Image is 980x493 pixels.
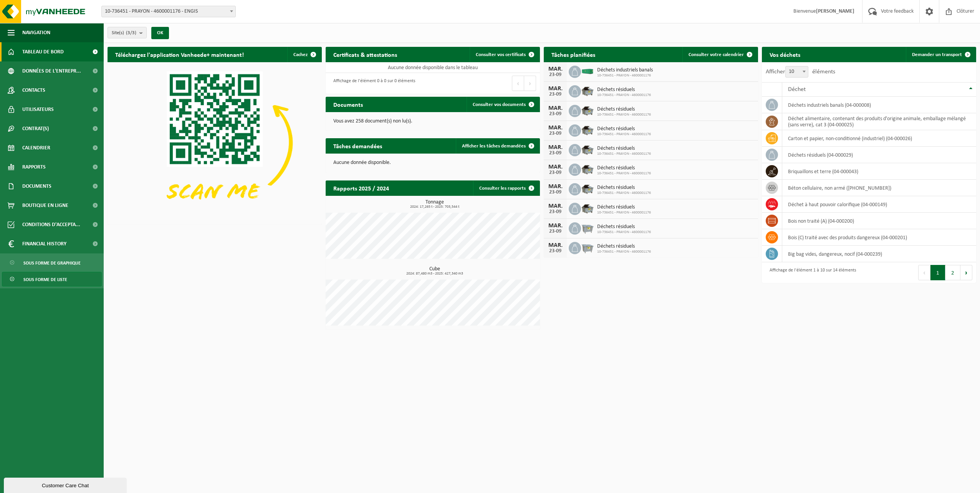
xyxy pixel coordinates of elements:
[548,86,563,92] div: MAR.
[326,180,397,195] h2: Rapports 2025 / 2024
[326,97,371,112] h2: Documents
[597,126,651,132] span: Déchets résiduels
[548,184,563,190] div: MAR.
[329,200,540,209] h3: Tonnage
[782,180,976,196] td: béton cellulaire, non armé ([PHONE_NUMBER])
[333,160,532,165] p: Aucune donnée disponible.
[548,111,563,117] div: 23-09
[689,52,744,57] span: Consulter votre calendrier
[293,52,308,57] span: Cachez
[329,272,540,276] span: 2024: 87,480 m3 - 2025: 427,340 m3
[462,144,526,149] span: Afficher les tâches demandées
[22,100,54,119] span: Utilisateurs
[682,47,757,62] a: Consulter votre calendrier
[548,242,563,248] div: MAR.
[597,191,651,195] span: 10-736451 - PRAYON - 4600001176
[945,265,960,280] button: 2
[548,144,563,151] div: MAR.
[597,204,651,210] span: Déchets résiduels
[22,81,45,100] span: Contacts
[782,246,976,262] td: big bag vides, dangereux, nocif (04-000239)
[766,264,856,281] div: Affichage de l'élément 1 à 10 sur 14 éléments
[333,119,532,124] p: Vous avez 258 document(s) non lu(s).
[597,106,651,112] span: Déchets résiduels
[581,143,594,156] img: WB-5000-GAL-GY-01
[544,47,603,62] h2: Tâches planifiées
[102,6,235,17] span: 10-736451 - PRAYON - 4600001176 - ENGIS
[548,229,563,234] div: 23-09
[22,119,49,138] span: Contrat(s)
[101,6,236,17] span: 10-736451 - PRAYON - 4600001176 - ENGIS
[597,73,653,78] span: 10-736451 - PRAYON - 4600001176
[548,92,563,97] div: 23-09
[581,221,594,234] img: WB-2500-GAL-GY-01
[108,62,322,223] img: Download de VHEPlus App
[960,265,972,280] button: Next
[548,151,563,156] div: 23-09
[782,130,976,147] td: carton et papier, non-conditionné (industriel) (04-000026)
[597,210,651,215] span: 10-736451 - PRAYON - 4600001176
[473,180,539,196] a: Consulter les rapports
[782,163,976,180] td: briquaillons et terre (04-000043)
[548,170,563,175] div: 23-09
[782,196,976,213] td: déchet à haut pouvoir calorifique (04-000149)
[476,52,526,57] span: Consulter vos certificats
[326,62,540,73] td: Aucune donnée disponible dans le tableau
[512,76,524,91] button: Previous
[597,224,651,230] span: Déchets résiduels
[597,132,651,137] span: 10-736451 - PRAYON - 4600001176
[816,8,854,14] strong: [PERSON_NAME]
[548,125,563,131] div: MAR.
[597,146,651,152] span: Déchets résiduels
[456,138,539,154] a: Afficher les tâches demandées
[597,230,651,235] span: 10-736451 - PRAYON - 4600001176
[108,47,252,62] h2: Téléchargez l'application Vanheede+ maintenant!
[22,42,64,61] span: Tableau de bord
[782,113,976,130] td: déchet alimentaire, contenant des produits d'origine animale, emballage mélangé (sans verre), cat...
[151,27,169,39] button: OK
[782,97,976,113] td: déchets industriels banals (04-000008)
[548,248,563,254] div: 23-09
[581,68,594,74] img: HK-XC-30-GN-00
[22,23,50,42] span: Navigation
[597,250,651,254] span: 10-736451 - PRAYON - 4600001176
[597,93,651,98] span: 10-736451 - PRAYON - 4600001176
[597,152,651,156] span: 10-736451 - PRAYON - 4600001176
[22,61,81,81] span: Données de l'entrepr...
[786,66,808,77] span: 10
[930,265,945,280] button: 1
[581,162,594,175] img: WB-5000-GAL-GY-01
[467,97,539,112] a: Consulter vos documents
[918,265,930,280] button: Previous
[782,229,976,246] td: bois (C) traité avec des produits dangereux (04-000201)
[597,243,651,250] span: Déchets résiduels
[581,123,594,136] img: WB-5000-GAL-GY-01
[126,30,136,35] count: (3/3)
[22,234,66,253] span: Financial History
[597,112,651,117] span: 10-736451 - PRAYON - 4600001176
[23,256,81,270] span: Sous forme de graphique
[788,86,806,93] span: Déchet
[581,202,594,215] img: WB-5000-GAL-GY-01
[524,76,536,91] button: Next
[2,255,102,270] a: Sous forme de graphique
[597,171,651,176] span: 10-736451 - PRAYON - 4600001176
[581,241,594,254] img: WB-2500-GAL-GY-01
[597,185,651,191] span: Déchets résiduels
[597,87,651,93] span: Déchets résiduels
[912,52,962,57] span: Demander un transport
[581,104,594,117] img: WB-5000-GAL-GY-01
[112,27,136,39] span: Site(s)
[548,105,563,111] div: MAR.
[548,66,563,72] div: MAR.
[597,67,653,73] span: Déchets industriels banals
[581,182,594,195] img: WB-5000-GAL-GY-01
[762,47,808,62] h2: Vos déchets
[2,272,102,286] a: Sous forme de liste
[287,47,321,62] button: Cachez
[22,138,50,157] span: Calendrier
[782,147,976,163] td: déchets résiduels (04-000029)
[108,27,147,38] button: Site(s)(3/3)
[326,138,390,153] h2: Tâches demandées
[23,272,67,287] span: Sous forme de liste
